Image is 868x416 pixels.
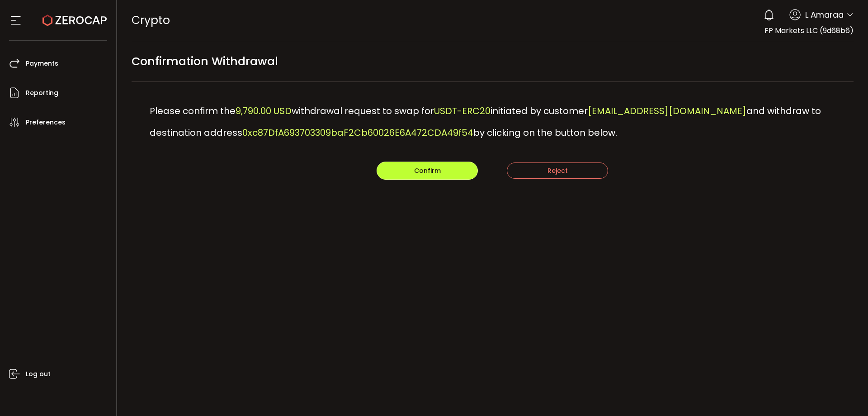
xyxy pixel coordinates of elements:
span: L Amaraa [805,9,844,21]
span: Confirmation Withdrawal [132,51,278,72]
span: Payments [26,57,58,70]
iframe: Chat Widget [763,318,868,416]
span: Please confirm the [150,105,236,117]
span: initiated by customer [491,105,588,117]
span: 0xc87DfA693703309baF2Cb60026E6A472CDA49f54 [242,126,473,139]
span: [EMAIL_ADDRESS][DOMAIN_NAME] [588,105,746,117]
button: Confirm [377,162,478,180]
span: Reject [547,166,568,175]
span: Reporting [26,86,58,100]
span: by clicking on the button below. [473,126,617,139]
span: Preferences [26,116,66,129]
span: Crypto [132,12,170,28]
span: Confirm [414,166,441,175]
button: Reject [507,163,608,179]
span: withdrawal request to swap for [292,105,434,117]
span: FP Markets LLC (9d68b6) [764,25,854,36]
span: Log out [26,368,51,381]
span: USDT-ERC20 [434,105,491,117]
span: 9,790.00 USD [236,105,292,117]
